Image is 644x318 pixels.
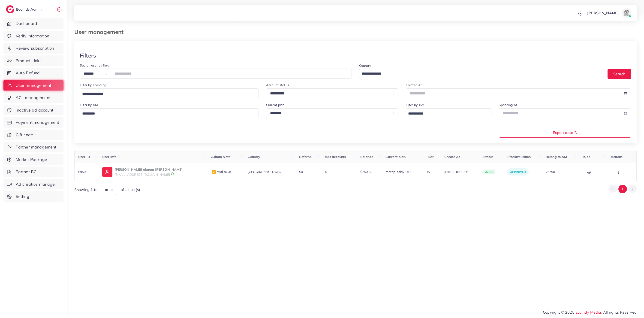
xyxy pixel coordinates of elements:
span: ACL management [16,95,51,101]
label: Created At [406,83,422,87]
ul: Pagination [608,185,637,193]
a: [PERSON_NAME]avatar [585,8,633,18]
span: Create At [444,155,460,159]
span: IV [427,170,430,174]
h3: Filters [80,52,96,59]
span: Balance [360,155,373,159]
button: Go to page 1 [618,185,627,193]
input: Search for option [81,90,253,97]
span: Market Package [16,157,47,163]
input: Search for option [360,70,598,77]
span: Verify information [16,33,49,39]
p: [PERSON_NAME] akaem [PERSON_NAME] [115,167,183,172]
a: Payment management [3,117,63,128]
button: Export data [499,128,631,138]
label: Account status [266,83,289,87]
span: Setting [16,194,29,200]
label: Filter by spending [80,83,106,87]
span: Export data [553,131,577,134]
span: $250.52 [360,170,372,174]
label: Spending At [499,103,517,107]
div: Search for option [80,88,259,98]
span: Auto Refund [16,70,40,76]
div: Search for option [406,108,491,118]
span: Tier [427,155,434,159]
span: 6950 [78,170,86,174]
span: 26790 [546,170,555,174]
label: Country [359,63,371,68]
span: Ads accounts [325,155,346,159]
a: Gift code [3,130,63,140]
span: Showing 1 to [74,187,97,192]
span: Current plan [385,155,406,159]
span: Partner management [16,144,57,150]
a: logoEcomdy Admin [6,5,43,13]
a: Auto Refund [3,68,63,78]
span: Ad creative management [16,181,60,187]
button: Search [608,69,631,79]
a: ACL management [3,92,63,103]
span: Dashboard [16,21,37,27]
h3: User management [74,29,127,35]
img: ic-user-info.36bf1079.svg [102,167,112,177]
img: admin_note.cdd0b510.svg [211,169,217,175]
a: Market Package [3,154,63,165]
div: Search for option [80,108,259,118]
a: [PERSON_NAME] akaem [PERSON_NAME][EMAIL_ADDRESS][DOMAIN_NAME] [102,167,204,177]
img: avatar [622,8,631,18]
a: Ad creative management [3,179,63,190]
span: Product Links [16,58,42,64]
span: Inactive ad account [16,107,54,113]
a: Ecomdy Media [575,310,601,315]
span: Belong to AM [546,155,567,159]
a: User management [3,80,63,91]
label: Search user by field [80,63,109,68]
a: Setting [3,191,63,202]
span: Country [248,155,260,159]
a: Dashboard [3,18,63,29]
span: User info [102,155,116,159]
span: metap_oday_REF [385,170,412,174]
span: Add note [211,170,231,174]
span: [EMAIL_ADDRESS][DOMAIN_NAME] [115,173,170,177]
span: active [483,170,495,175]
a: Partner management [3,142,63,152]
input: Search for option [81,110,253,117]
label: Filter by AM [80,103,98,107]
span: Roles [581,155,590,159]
span: Partner BC [16,169,37,175]
span: [GEOGRAPHIC_DATA] [248,170,282,174]
span: Referral [299,155,312,159]
p: [PERSON_NAME] [587,10,619,16]
span: User ID [78,155,90,159]
a: Product Links [3,55,63,66]
span: Gift code [16,132,33,138]
span: Product Status [507,155,531,159]
span: Review subscription [16,45,54,51]
img: 9CAL8B2pu8EFxCJHYAAAAldEVYdGRhdGU6Y3JlYXRlADIwMjItMTItMDlUMDQ6NTg6MzkrMDA6MDBXSlgLAAAAJXRFWHRkYXR... [171,172,174,176]
label: Filter by Tier [406,103,424,107]
span: Actions [611,155,623,159]
a: Verify information [3,31,63,41]
a: Partner BC [3,167,63,177]
a: Review subscription [3,43,63,54]
span: [DATE] 18:11:36 [444,170,476,174]
span: Copyright © 2025 [543,309,637,315]
span: Status [483,155,494,159]
span: Payment management [16,119,59,125]
span: User management [16,82,51,88]
span: 4 [325,170,327,174]
img: logo [6,5,14,13]
a: Inactive ad account [3,105,63,115]
span: of 1 user(s) [121,187,140,192]
span: $0 [299,170,303,174]
div: Search for option [359,69,604,78]
span: approved [510,170,526,174]
span: Admin Note [211,155,230,159]
input: Search for option [406,110,485,117]
label: Current plan [266,103,285,107]
h2: Ecomdy Admin [16,7,43,12]
span: , All rights Reserved [601,309,637,315]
